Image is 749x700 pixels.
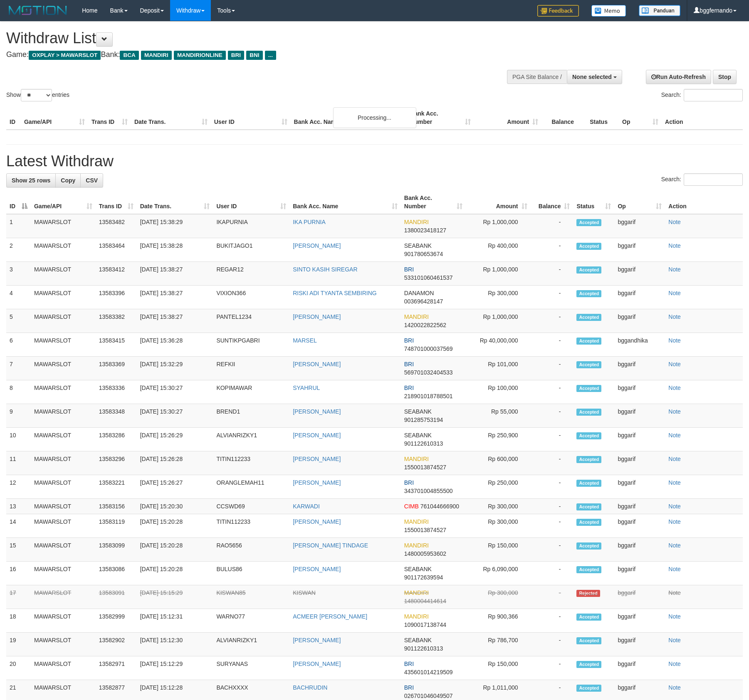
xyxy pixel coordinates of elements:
td: 13583086 [96,562,137,585]
td: bggarif [614,585,665,609]
th: Trans ID: activate to sort column ascending [96,190,137,214]
td: [DATE] 15:38:27 [137,309,213,333]
img: Feedback.jpg [537,5,579,17]
span: MANDIRI [404,589,429,596]
span: SEABANK [404,242,432,249]
td: 13582902 [96,633,137,656]
img: Button%20Memo.svg [591,5,626,17]
td: Rp 300,000 [466,514,531,538]
td: BUKITJAGO1 [213,238,289,262]
a: [PERSON_NAME] [293,361,341,367]
td: MAWARSLOT [31,428,96,451]
a: Note [668,290,681,296]
td: Rp 100,000 [466,380,531,404]
span: BRI [404,361,414,367]
span: BRI [404,479,414,486]
td: MAWARSLOT [31,357,96,380]
span: Accepted [576,519,601,526]
td: Rp 101,000 [466,357,531,380]
a: Note [668,456,681,462]
td: 3 [6,262,31,286]
td: bggarif [614,562,665,585]
td: 13582999 [96,609,137,633]
img: panduan.png [639,5,680,16]
span: BRI [404,266,414,273]
a: Run Auto-Refresh [646,70,711,84]
td: bggarif [614,451,665,475]
td: MAWARSLOT [31,214,96,238]
td: [DATE] 15:26:27 [137,475,213,499]
td: 4 [6,286,31,309]
a: [PERSON_NAME] [293,637,341,643]
span: Copy 1380023418127 to clipboard [404,227,446,234]
td: BULUS86 [213,562,289,585]
td: Rp 55,000 [466,404,531,428]
span: Copy 1090017138744 to clipboard [404,621,446,628]
a: Note [668,566,681,572]
span: MANDIRI [404,313,429,320]
td: Rp 300,000 [466,499,531,514]
td: MAWARSLOT [31,451,96,475]
span: Copy 901122610313 to clipboard [404,440,443,447]
td: MAWARSLOT [31,309,96,333]
td: MAWARSLOT [31,262,96,286]
td: bggarif [614,238,665,262]
td: [DATE] 15:38:28 [137,238,213,262]
td: 13583156 [96,499,137,514]
td: 13583119 [96,514,137,538]
td: 17 [6,585,31,609]
td: 13583482 [96,214,137,238]
td: - [531,404,573,428]
td: - [531,585,573,609]
span: SEABANK [404,566,432,572]
a: KISWAN [293,589,316,596]
td: bggarif [614,514,665,538]
td: MAWARSLOT [31,380,96,404]
a: Note [668,242,681,249]
td: 8 [6,380,31,404]
span: Copy 748701000037569 to clipboard [404,345,453,352]
th: Amount [474,106,541,130]
span: Copy 343701004855500 to clipboard [404,488,453,494]
span: Copy 003696428147 to clipboard [404,298,443,305]
td: 2 [6,238,31,262]
td: 13583296 [96,451,137,475]
td: bggarif [614,380,665,404]
a: Note [668,542,681,549]
td: MAWARSLOT [31,514,96,538]
span: Accepted [576,338,601,345]
td: bggarif [614,286,665,309]
td: RAO5656 [213,538,289,562]
th: User ID [211,106,291,130]
span: Accepted [576,456,601,463]
td: 13583286 [96,428,137,451]
img: MOTION_logo.png [6,4,69,17]
th: Action [665,190,743,214]
td: 13583336 [96,380,137,404]
span: CIMB [404,503,419,510]
td: MAWARSLOT [31,238,96,262]
td: - [531,538,573,562]
td: MAWARSLOT [31,538,96,562]
td: 11 [6,451,31,475]
a: KARWADI [293,503,320,510]
td: [DATE] 15:30:27 [137,380,213,404]
td: TITIN112233 [213,451,289,475]
span: Accepted [576,503,601,510]
a: Note [668,313,681,320]
td: 13583091 [96,585,137,609]
td: MAWARSLOT [31,404,96,428]
td: - [531,609,573,633]
a: Note [668,361,681,367]
a: MARSEL [293,337,317,344]
td: - [531,514,573,538]
td: WARNO77 [213,609,289,633]
td: - [531,214,573,238]
td: 12 [6,475,31,499]
th: ID [6,106,21,130]
a: Note [668,337,681,344]
span: ... [265,51,276,60]
td: - [531,428,573,451]
a: Note [668,408,681,415]
th: Bank Acc. Number: activate to sort column ascending [401,190,466,214]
